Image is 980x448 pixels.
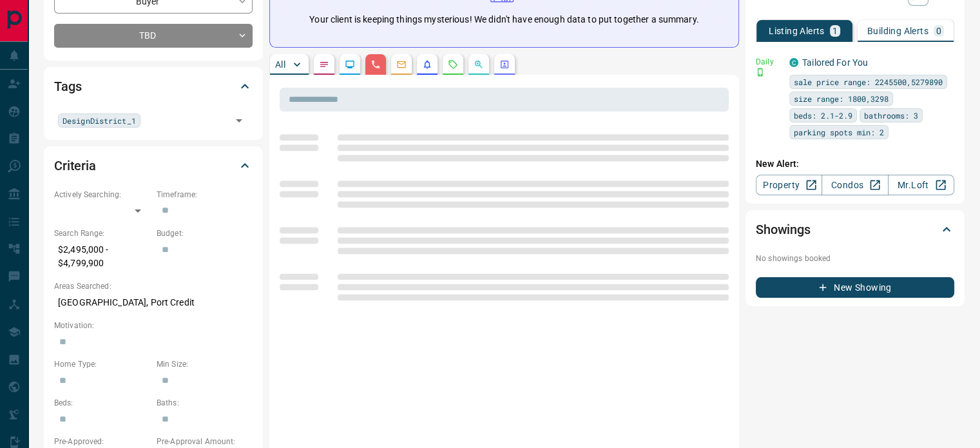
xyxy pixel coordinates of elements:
[54,228,150,239] p: Search Range:
[157,189,253,200] p: Timeframe:
[54,189,150,200] p: Actively Searching:
[54,155,96,176] h2: Criteria
[54,320,253,331] p: Motivation:
[756,253,954,264] p: No showings booked
[756,219,811,240] h2: Showings
[499,59,510,70] svg: Agent Actions
[54,76,81,97] h2: Tags
[832,26,838,35] p: 1
[756,277,954,298] button: New Showing
[448,59,458,70] svg: Requests
[769,26,825,35] p: Listing Alerts
[54,71,253,102] div: Tags
[802,57,868,68] a: Tailored For You
[794,75,943,88] span: sale price range: 2245500,5279890
[936,26,941,35] p: 0
[157,228,253,239] p: Budget:
[867,26,928,35] p: Building Alerts
[54,24,253,48] div: TBD
[309,13,698,26] p: Your client is keeping things mysterious! We didn't have enough data to put together a summary.
[54,436,150,447] p: Pre-Approved:
[157,436,253,447] p: Pre-Approval Amount:
[157,358,253,370] p: Min Size:
[54,397,150,409] p: Beds:
[275,60,285,69] p: All
[888,175,954,195] a: Mr.Loft
[230,112,248,130] button: Open
[864,109,918,122] span: bathrooms: 3
[821,175,888,195] a: Condos
[345,59,355,70] svg: Lead Browsing Activity
[54,358,150,370] p: Home Type:
[794,109,852,122] span: beds: 2.1-2.9
[54,150,253,181] div: Criteria
[54,239,150,274] p: $2,495,000 - $4,799,900
[756,214,954,245] div: Showings
[319,59,329,70] svg: Notes
[54,292,253,313] p: [GEOGRAPHIC_DATA], Port Credit
[157,397,253,409] p: Baths:
[422,59,432,70] svg: Listing Alerts
[794,92,889,105] span: size range: 1800,3298
[62,114,136,127] span: DesignDistrict_1
[474,59,484,70] svg: Opportunities
[756,175,822,195] a: Property
[794,126,884,139] span: parking spots min: 2
[396,59,407,70] svg: Emails
[789,58,798,67] div: condos.ca
[756,56,782,68] p: Daily
[54,280,253,292] p: Areas Searched:
[370,59,381,70] svg: Calls
[756,68,765,77] svg: Push Notification Only
[756,157,954,171] p: New Alert:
